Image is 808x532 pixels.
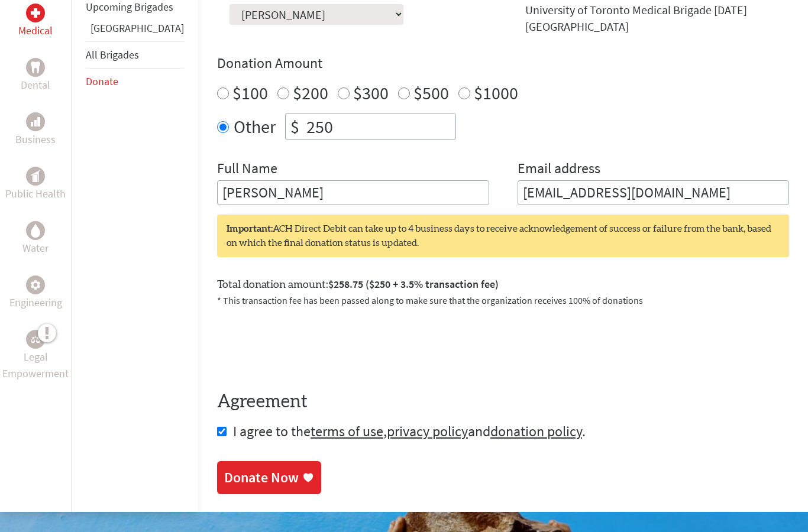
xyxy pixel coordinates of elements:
[21,58,50,93] a: DentalDental
[21,77,50,93] p: Dental
[286,113,304,140] div: $
[518,159,600,180] label: Email address
[91,21,184,35] a: [GEOGRAPHIC_DATA]
[217,215,789,257] div: ACH Direct Debit can take up to 4 business days to receive acknowledgement of success or failure ...
[518,180,790,205] input: Your Email
[22,221,49,257] a: WaterWater
[86,20,184,41] li: Greece
[328,277,499,291] span: $258.75 ($250 + 3.5% transaction fee)
[31,117,40,126] img: Business
[26,167,45,186] div: Public Health
[31,224,40,238] img: Water
[26,112,45,131] div: Business
[86,69,184,95] li: Donate
[9,294,62,311] p: Engineering
[217,180,489,205] input: Enter Full Name
[474,82,518,104] label: $1000
[217,461,321,494] a: Donate Now
[26,58,45,77] div: Dental
[217,293,789,307] p: * This transaction fee has been passed along to make sure that the organization receives 100% of ...
[311,422,383,440] a: terms of use
[387,422,468,440] a: privacy policy
[86,48,139,61] a: All Brigades
[525,2,790,35] div: University of Toronto Medical Brigade [DATE] [GEOGRAPHIC_DATA]
[217,54,789,73] h4: Donation Amount
[31,336,40,343] img: Legal Empowerment
[18,4,53,39] a: MedicalMedical
[18,22,53,39] p: Medical
[217,322,397,368] iframe: reCAPTCHA
[26,4,45,22] div: Medical
[227,224,273,233] strong: Important:
[217,391,789,413] h4: Agreement
[353,82,389,104] label: $300
[293,82,328,104] label: $200
[233,422,586,440] span: I agree to the , and .
[26,275,45,294] div: Engineering
[31,280,40,290] img: Engineering
[217,276,499,293] label: Total donation amount:
[22,240,49,257] p: Water
[5,167,66,202] a: Public HealthPublic Health
[5,186,66,202] p: Public Health
[224,468,299,487] div: Donate Now
[413,82,449,104] label: $500
[490,422,582,440] a: donation policy
[31,62,40,73] img: Dental
[15,131,56,148] p: Business
[26,221,45,240] div: Water
[2,349,69,382] p: Legal Empowerment
[2,330,69,382] a: Legal EmpowermentLegal Empowerment
[31,8,40,18] img: Medical
[217,159,277,180] label: Full Name
[15,112,56,148] a: BusinessBusiness
[9,275,62,311] a: EngineeringEngineering
[86,74,118,88] a: Donate
[26,330,45,349] div: Legal Empowerment
[232,82,268,104] label: $100
[86,41,184,69] li: All Brigades
[31,170,40,182] img: Public Health
[304,113,455,140] input: Enter Amount
[234,113,276,140] label: Other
